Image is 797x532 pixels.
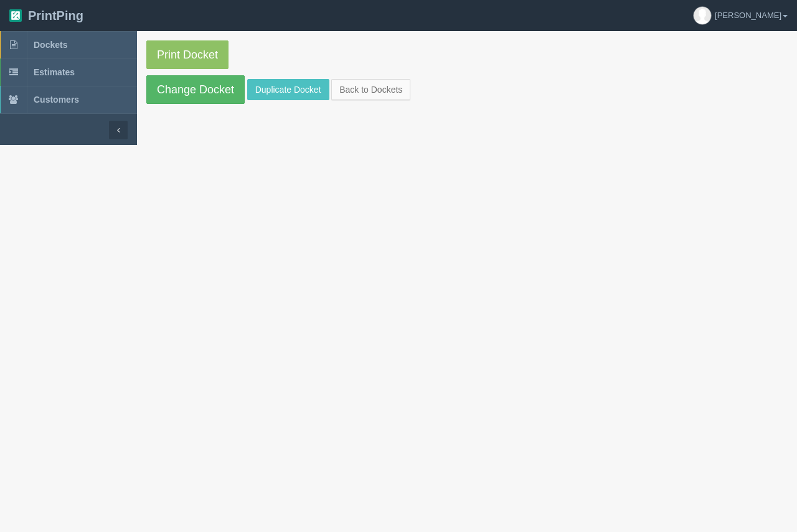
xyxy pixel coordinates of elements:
[9,9,22,22] img: logo-3e63b451c926e2ac314895c53de4908e5d424f24456219fb08d385ab2e579770.png
[146,40,229,69] a: Print Docket
[694,7,711,24] img: avatar_default-7531ab5dedf162e01f1e0bb0964e6a185e93c5c22dfe317fb01d7f8cd2b1632c.jpg
[146,75,245,104] a: Change Docket
[34,95,79,105] span: Customers
[34,40,67,50] span: Dockets
[331,79,410,100] a: Back to Dockets
[34,67,75,77] span: Estimates
[247,79,329,100] a: Duplicate Docket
